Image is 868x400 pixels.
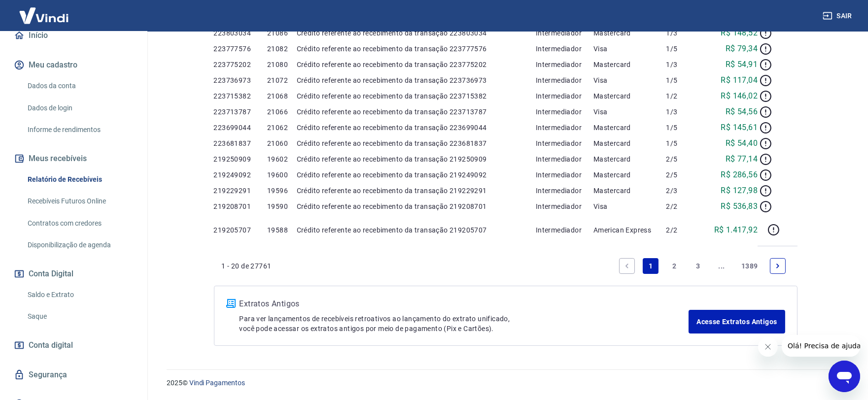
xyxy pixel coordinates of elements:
p: 219205707 [214,225,268,235]
p: Crédito referente ao recebimento da transação 219250909 [297,154,536,164]
p: 21082 [267,44,297,54]
p: Crédito referente ao recebimento da transação 223736973 [297,75,536,85]
a: Dados de login [24,98,136,118]
p: R$ 54,56 [726,106,758,118]
p: 19590 [267,201,297,211]
img: Vindi [12,0,76,31]
a: Jump forward [714,258,729,274]
p: R$ 286,56 [721,169,758,181]
ul: Pagination [615,254,790,278]
p: 2/2 [666,225,703,235]
p: 223775202 [214,60,268,69]
p: Crédito referente ao recebimento da transação 223777576 [297,44,536,54]
p: 21068 [267,91,297,101]
p: Intermediador [536,225,593,235]
p: R$ 117,04 [721,74,758,86]
p: 21062 [267,123,297,133]
a: Segurança [12,364,136,386]
p: 21086 [267,28,297,38]
p: R$ 77,14 [726,153,758,165]
button: Sair [821,7,856,25]
p: 2/5 [666,154,703,164]
p: Intermediador [536,123,593,133]
p: 21072 [267,75,297,85]
p: Intermediador [536,75,593,85]
p: R$ 146,02 [721,90,758,102]
p: Mastercard [593,154,666,164]
p: 2/5 [666,170,703,180]
a: Dados da conta [24,76,136,96]
iframe: Botão para abrir a janela de mensagens [829,361,860,392]
button: Conta Digital [12,263,136,285]
p: 223715382 [214,91,268,101]
p: 21066 [267,107,297,117]
p: Crédito referente ao recebimento da transação 223715382 [297,91,536,101]
a: Recebíveis Futuros Online [24,191,136,211]
p: 1/5 [666,123,703,133]
p: R$ 536,83 [721,200,758,212]
p: Visa [593,44,666,54]
p: Mastercard [593,170,666,180]
p: 2025 © [167,378,844,388]
p: 19588 [267,225,297,235]
p: Visa [593,201,666,211]
p: Intermediador [536,91,593,101]
p: Visa [593,107,666,117]
p: Intermediador [536,154,593,164]
p: Visa [593,75,666,85]
p: Mastercard [593,60,666,69]
p: 1/5 [666,44,703,54]
a: Next page [770,258,786,274]
p: 1/3 [666,28,703,38]
p: Intermediador [536,28,593,38]
p: 21060 [267,138,297,148]
p: 223699044 [214,123,268,133]
p: R$ 79,34 [726,43,758,55]
p: 223736973 [214,75,268,85]
p: Extratos Antigos [240,298,689,310]
p: 19596 [267,186,297,196]
iframe: Mensagem da empresa [782,335,860,357]
img: ícone [226,299,236,308]
p: Crédito referente ao recebimento da transação 223713787 [297,107,536,117]
p: 19602 [267,154,297,164]
p: Crédito referente ao recebimento da transação 219205707 [297,225,536,235]
p: 223681837 [214,138,268,148]
p: Intermediador [536,138,593,148]
p: 2/2 [666,201,703,211]
p: 219249092 [214,170,268,180]
p: Mastercard [593,138,666,148]
p: Crédito referente ao recebimento da transação 223699044 [297,123,536,133]
p: Intermediador [536,44,593,54]
a: Previous page [619,258,635,274]
a: Acesse Extratos Antigos [689,310,785,333]
p: 219229291 [214,186,268,196]
a: Vindi Pagamentos [189,379,245,387]
p: 223713787 [214,107,268,117]
p: Para ver lançamentos de recebíveis retroativos ao lançamento do extrato unificado, você pode aces... [240,314,689,333]
a: Page 3 [690,258,706,274]
span: Olá! Precisa de ajuda? [6,7,83,15]
a: Page 2 [666,258,682,274]
p: 223803034 [214,28,268,38]
button: Meus recebíveis [12,148,136,169]
p: 1/2 [666,91,703,101]
a: Informe de rendimentos [24,120,136,140]
a: Conta digital [12,334,136,356]
a: Disponibilização de agenda [24,235,136,255]
a: Saque [24,306,136,327]
p: Crédito referente ao recebimento da transação 219208701 [297,201,536,211]
p: American Express [593,225,666,235]
p: Mastercard [593,28,666,38]
p: 1/5 [666,138,703,148]
p: 19600 [267,170,297,180]
a: Page 1389 [737,258,762,274]
p: Crédito referente ao recebimento da transação 223803034 [297,28,536,38]
p: Crédito referente ao recebimento da transação 223681837 [297,138,536,148]
a: Contratos com credores [24,213,136,233]
a: Relatório de Recebíveis [24,169,136,190]
p: 2/3 [666,186,703,196]
p: 219208701 [214,201,268,211]
p: Crédito referente ao recebimento da transação 219229291 [297,186,536,196]
p: Intermediador [536,170,593,180]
